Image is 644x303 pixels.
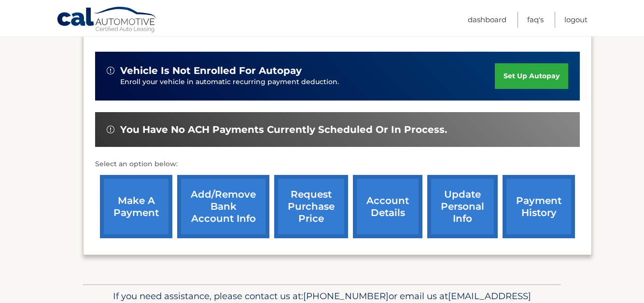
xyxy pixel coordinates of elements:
a: payment history [503,175,575,238]
a: Logout [564,12,588,28]
a: Add/Remove bank account info [177,175,269,238]
a: Cal Automotive [56,6,158,34]
span: vehicle is not enrolled for autopay [120,65,302,77]
p: Select an option below: [95,159,580,170]
a: Dashboard [468,12,506,28]
a: FAQ's [527,12,544,28]
span: [PHONE_NUMBER] [303,290,389,302]
p: Enroll your vehicle in automatic recurring payment deduction. [120,77,495,87]
a: make a payment [100,175,172,238]
img: alert-white.svg [107,126,114,133]
img: alert-white.svg [107,67,114,74]
a: set up autopay [495,63,568,89]
a: update personal info [427,175,498,238]
a: request purchase price [274,175,348,238]
a: account details [353,175,422,238]
span: You have no ACH payments currently scheduled or in process. [120,124,447,136]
